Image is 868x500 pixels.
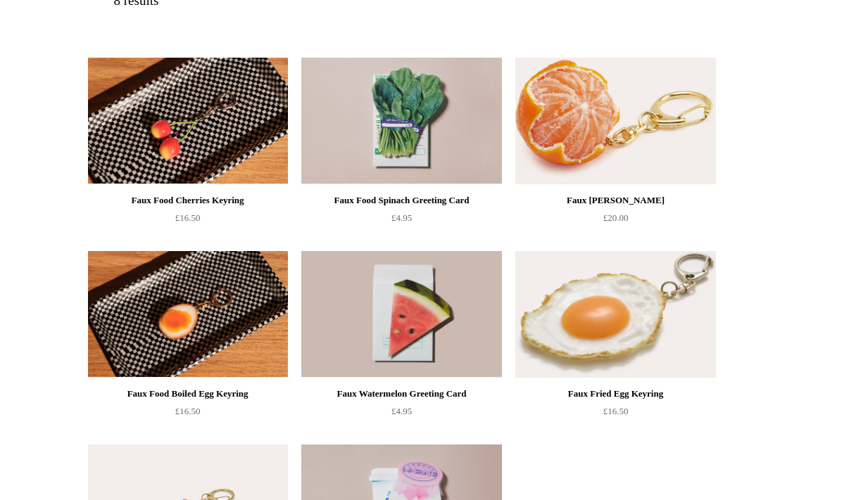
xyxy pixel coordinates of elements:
a: Faux Clementine Keyring Faux Clementine Keyring [515,58,715,184]
a: Faux Watermelon Greeting Card Faux Watermelon Greeting Card [301,251,501,378]
a: Faux [PERSON_NAME] £20.00 [515,192,715,250]
a: Faux Food Cherries Keyring £16.50 [88,192,288,250]
img: Faux Food Cherries Keyring [88,58,288,184]
img: Faux Clementine Keyring [515,58,715,184]
span: £20.00 [603,212,629,223]
div: Faux Food Boiled Egg Keyring [92,385,284,402]
div: Faux Fried Egg Keyring [519,385,712,402]
div: Faux [PERSON_NAME] [519,192,712,209]
a: Faux Fried Egg Keyring Faux Fried Egg Keyring [515,251,715,378]
div: Faux Watermelon Greeting Card [305,385,498,402]
a: Faux Food Spinach Greeting Card Faux Food Spinach Greeting Card [301,58,501,184]
div: Faux Food Cherries Keyring [92,192,284,209]
a: Faux Fried Egg Keyring £16.50 [515,385,715,443]
span: £4.95 [391,212,412,223]
span: £16.50 [603,406,629,416]
img: Faux Watermelon Greeting Card [301,251,501,378]
a: Faux Food Spinach Greeting Card £4.95 [301,192,501,250]
a: Faux Food Cherries Keyring Faux Food Cherries Keyring [88,58,288,184]
img: Faux Food Spinach Greeting Card [301,58,501,184]
img: Faux Food Boiled Egg Keyring [88,251,288,378]
div: Faux Food Spinach Greeting Card [305,192,498,209]
span: £16.50 [175,212,201,223]
img: Faux Fried Egg Keyring [515,251,715,378]
a: Faux Watermelon Greeting Card £4.95 [301,385,501,443]
span: £4.95 [391,406,412,416]
span: £16.50 [175,406,201,416]
a: Faux Food Boiled Egg Keyring £16.50 [88,385,288,443]
a: Faux Food Boiled Egg Keyring Faux Food Boiled Egg Keyring [88,251,288,378]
